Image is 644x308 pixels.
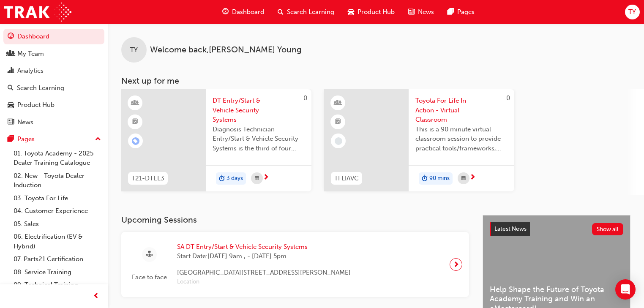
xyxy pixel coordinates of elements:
[17,66,44,76] div: Analytics
[415,96,508,125] span: Toyota For Life In Action - Virtual Classroom
[132,117,138,128] span: booktick-icon
[8,101,14,109] span: car-icon
[422,173,428,184] span: duration-icon
[506,94,510,102] span: 0
[3,80,104,96] a: Search Learning
[17,83,64,93] div: Search Learning
[128,239,462,290] a: Face to faceSA DT Entry/Start & Vehicle Security SystemsStart Date:[DATE] 9am , - [DATE] 5pm[GEOG...
[8,33,14,41] span: guage-icon
[10,253,104,266] a: 07. Parts21 Certification
[3,131,104,147] button: Pages
[615,279,636,300] div: Open Intercom Messenger
[222,7,229,17] span: guage-icon
[3,46,104,62] a: My Team
[278,7,284,17] span: search-icon
[4,3,71,22] img: Trak
[335,117,341,128] span: booktick-icon
[10,266,104,279] a: 08. Service Training
[263,174,269,182] span: next-icon
[121,89,311,191] a: 0T21-DTEL3DT Entry/Start & Vehicle Security SystemsDiagnosis Technician Entry/Start & Vehicle Sec...
[8,50,14,58] span: people-icon
[213,96,305,125] span: DT Entry/Start & Vehicle Security Systems
[8,84,14,92] span: search-icon
[177,268,351,278] span: [GEOGRAPHIC_DATA][STREET_ADDRESS][PERSON_NAME]
[10,230,104,253] a: 06. Electrification (EV & Hybrid)
[17,49,44,59] div: My Team
[10,169,104,192] a: 02. New - Toyota Dealer Induction
[3,63,104,79] a: Analytics
[10,204,104,218] a: 04. Customer Experience
[494,225,527,232] span: Latest News
[8,119,14,126] span: news-icon
[132,137,139,145] span: learningRecordVerb_ENROLL-icon
[10,147,104,169] a: 01. Toyota Academy - 2025 Dealer Training Catalogue
[177,242,351,252] span: SA DT Entry/Start & Vehicle Security Systems
[418,7,434,17] span: News
[469,174,476,182] span: next-icon
[592,223,624,235] button: Show all
[441,3,481,21] a: pages-iconPages
[625,5,640,19] button: TY
[303,94,307,102] span: 0
[17,134,35,144] div: Pages
[408,7,415,17] span: news-icon
[490,222,623,236] a: Latest NewsShow all
[628,7,636,17] span: TY
[232,7,264,17] span: Dashboard
[8,67,14,75] span: chart-icon
[8,136,14,143] span: pages-icon
[108,76,644,86] h3: Next up for me
[10,218,104,231] a: 05. Sales
[357,7,395,17] span: Product Hub
[17,117,33,127] div: News
[150,45,302,55] span: Welcome back , [PERSON_NAME] Young
[131,174,164,183] span: T21-DTEL3
[10,278,104,292] a: 09. Technical Training
[457,7,475,17] span: Pages
[216,3,271,21] a: guage-iconDashboard
[335,98,341,109] span: learningResourceType_INSTRUCTOR_LED-icon
[93,291,99,302] span: prev-icon
[448,7,454,17] span: pages-icon
[255,173,259,184] span: calendar-icon
[130,45,138,55] span: TY
[287,7,334,17] span: Search Learning
[226,174,243,183] span: 3 days
[335,137,342,145] span: learningRecordVerb_NONE-icon
[146,249,153,260] span: sessionType_FACE_TO_FACE-icon
[3,27,104,131] button: DashboardMy TeamAnalyticsSearch LearningProduct HubNews
[128,273,170,282] span: Face to face
[348,7,354,17] span: car-icon
[334,174,359,183] span: TFLIAVC
[3,29,104,44] a: Dashboard
[177,277,351,287] span: Location
[341,3,401,21] a: car-iconProduct Hub
[3,97,104,113] a: Product Hub
[177,251,351,261] span: Start Date: [DATE] 9am , - [DATE] 5pm
[401,3,441,21] a: news-iconNews
[324,89,514,191] a: 0TFLIAVCToyota For Life In Action - Virtual ClassroomThis is a 90 minute virtual classroom sessio...
[121,215,469,225] h3: Upcoming Sessions
[453,259,459,270] span: next-icon
[415,125,508,153] span: This is a 90 minute virtual classroom session to provide practical tools/frameworks, behaviours a...
[132,98,138,109] span: learningResourceType_INSTRUCTOR_LED-icon
[461,173,466,184] span: calendar-icon
[17,100,55,110] div: Product Hub
[429,174,450,183] span: 90 mins
[3,114,104,130] a: News
[95,134,101,145] span: up-icon
[271,3,341,21] a: search-iconSearch Learning
[219,173,225,184] span: duration-icon
[213,125,305,153] span: Diagnosis Technician Entry/Start & Vehicle Security Systems is the third of four Electrical modul...
[10,192,104,205] a: 03. Toyota For Life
